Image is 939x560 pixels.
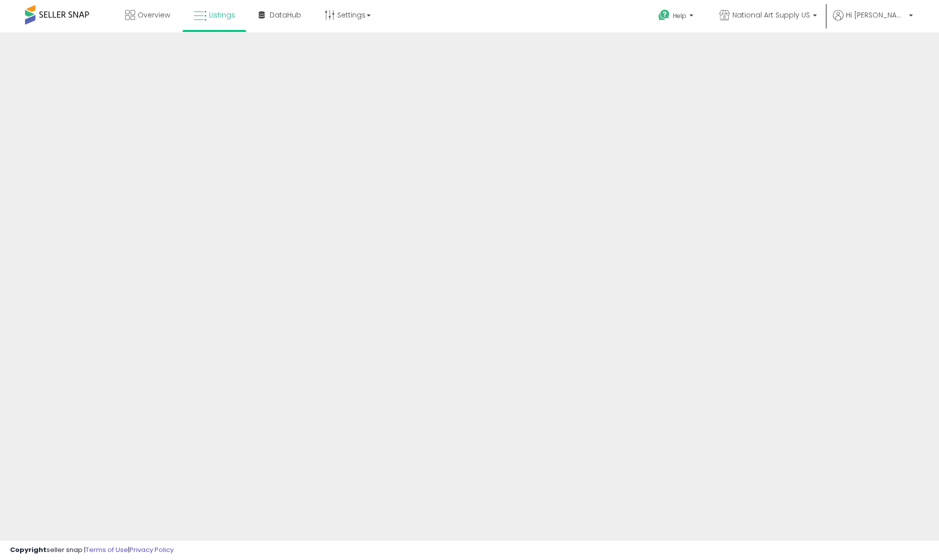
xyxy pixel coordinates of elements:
[658,9,670,21] i: Get Help
[138,10,170,20] span: Overview
[846,10,906,20] span: Hi [PERSON_NAME]
[833,10,913,32] a: Hi [PERSON_NAME]
[209,10,235,20] span: Listings
[732,10,810,20] span: National Art Supply US
[673,11,686,20] span: Help
[650,1,703,32] a: Help
[270,10,301,20] span: DataHub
